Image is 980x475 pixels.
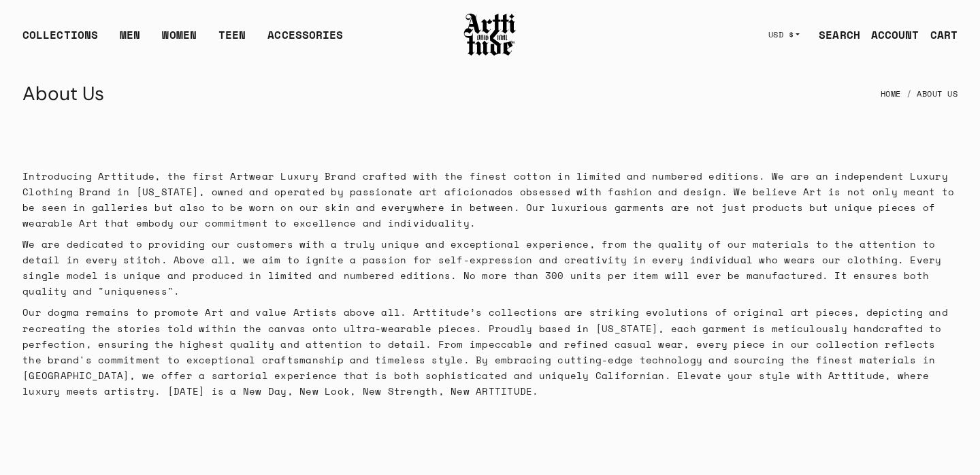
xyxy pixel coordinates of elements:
p: We are dedicated to providing our customers with a truly unique and exceptional experience, from ... [22,236,958,299]
a: Open cart [919,21,958,48]
p: Introducing Arttitude, the first Artwear Luxury Brand crafted with the finest cotton in limited a... [22,168,958,231]
a: TEEN [218,27,246,54]
a: MEN [120,27,140,54]
span: USD $ [768,29,794,40]
div: CART [930,27,958,43]
button: USD $ [760,20,808,50]
img: Arttitude [463,12,517,58]
ul: Main navigation [12,27,354,54]
div: COLLECTIONS [22,27,98,54]
h1: About Us [22,78,104,110]
div: ACCESSORIES [267,27,343,54]
a: ACCOUNT [860,21,919,48]
a: SEARCH [808,21,860,48]
li: About Us [901,79,958,109]
a: Home [881,79,901,109]
p: Our dogma remains to promote Art and value Artists above all. Arttitude’s collections are strikin... [22,304,958,399]
a: WOMEN [162,27,197,54]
